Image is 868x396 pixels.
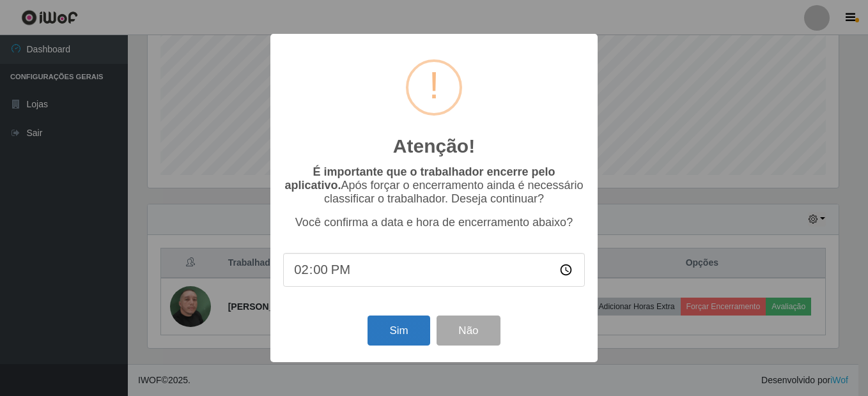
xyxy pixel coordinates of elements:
[437,316,500,346] button: Não
[284,165,555,192] b: É importante que o trabalhador encerre pelo aplicativo.
[368,316,430,346] button: Sim
[393,135,475,158] h2: Atenção!
[283,165,585,206] p: Após forçar o encerramento ainda é necessário classificar o trabalhador. Deseja continuar?
[283,216,585,229] p: Você confirma a data e hora de encerramento abaixo?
